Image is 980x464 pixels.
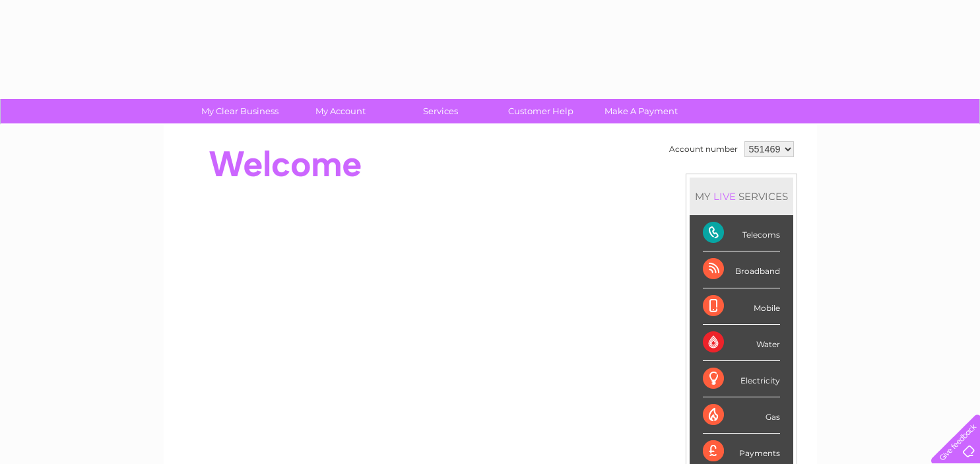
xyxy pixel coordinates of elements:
div: Mobile [703,288,780,325]
div: Broadband [703,251,780,288]
a: My Account [286,99,395,123]
div: Electricity [703,361,780,397]
div: Gas [703,397,780,434]
a: Customer Help [486,99,595,123]
a: Services [386,99,495,123]
td: Account number [666,138,741,160]
div: LIVE [711,190,738,203]
div: Telecoms [703,215,780,251]
a: Make A Payment [587,99,696,123]
div: MY SERVICES [690,178,793,215]
div: Water [703,325,780,361]
a: My Clear Business [185,99,294,123]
